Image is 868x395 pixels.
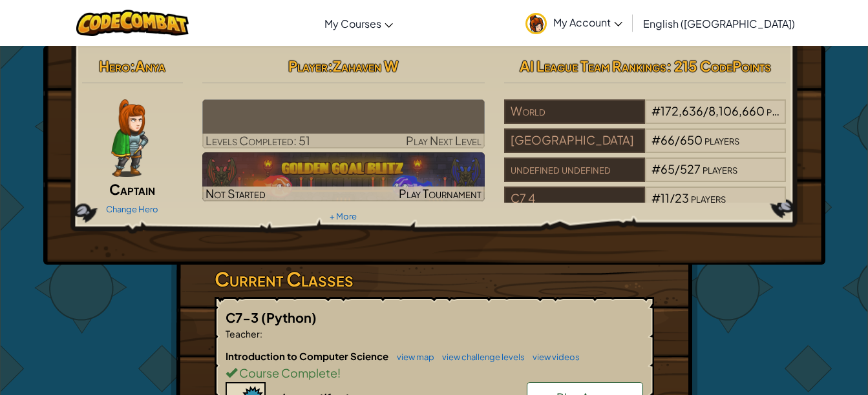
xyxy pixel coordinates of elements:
span: # [651,190,661,205]
span: C7-3 [226,309,261,325]
span: Play Tournament [399,186,482,201]
div: [GEOGRAPHIC_DATA] [504,128,645,153]
a: Not StartedPlay Tournament [202,152,485,201]
a: [GEOGRAPHIC_DATA]#66/650players [504,141,787,156]
a: view videos [526,352,580,362]
span: players [703,161,737,176]
span: / [675,161,680,176]
h3: Current Classes [215,265,654,294]
a: C7 4#11/23players [504,199,787,214]
span: 172,636 [661,103,703,118]
span: players [767,103,801,118]
a: view map [390,352,434,362]
span: English ([GEOGRAPHIC_DATA]) [643,17,795,30]
span: / [670,190,675,205]
span: AI League Team Rankings [520,57,666,75]
span: Anya [135,57,165,75]
span: My Courses [324,17,381,30]
span: / [703,103,708,118]
div: undefined undefined [504,157,645,182]
span: Player [288,57,328,75]
img: avatar [525,13,547,34]
span: players [691,190,726,205]
span: Introduction to Computer Science [226,350,390,362]
img: captain-pose.png [111,99,148,177]
img: Golden Goal [202,152,485,201]
a: + More [330,211,357,221]
a: My Courses [318,6,399,41]
span: Zahaven W [333,57,398,75]
span: 11 [661,190,670,205]
span: 650 [680,132,703,147]
span: # [651,161,661,176]
span: : 215 CodePoints [666,57,771,75]
a: Change Hero [106,204,158,214]
span: Captain [109,180,155,198]
a: English ([GEOGRAPHIC_DATA]) [637,6,801,41]
span: Not Started [206,186,266,201]
span: ! [337,365,341,380]
span: Levels Completed: 51 [206,133,310,148]
a: view challenge levels [436,352,525,362]
span: # [651,103,661,118]
span: Play Next Level [406,133,482,148]
span: players [704,132,739,147]
span: Teacher [226,328,260,339]
span: 8,106,660 [708,103,765,118]
span: 527 [680,161,701,176]
a: undefined undefined#65/527players [504,170,787,185]
span: 66 [661,132,675,147]
div: C7 4 [504,187,645,211]
div: World [504,99,645,124]
a: World#172,636/8,106,660players [504,112,787,127]
a: Play Next Level [202,99,485,148]
span: 23 [675,190,689,205]
img: CodeCombat logo [76,10,189,36]
span: : [328,57,333,75]
span: / [675,132,680,147]
a: My Account [519,3,629,43]
span: My Account [553,15,622,29]
span: # [651,132,661,147]
span: Course Complete [237,365,337,380]
span: : [260,328,262,339]
span: 65 [661,161,675,176]
span: (Python) [261,309,317,325]
span: : [130,57,135,75]
span: Hero [99,57,130,75]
